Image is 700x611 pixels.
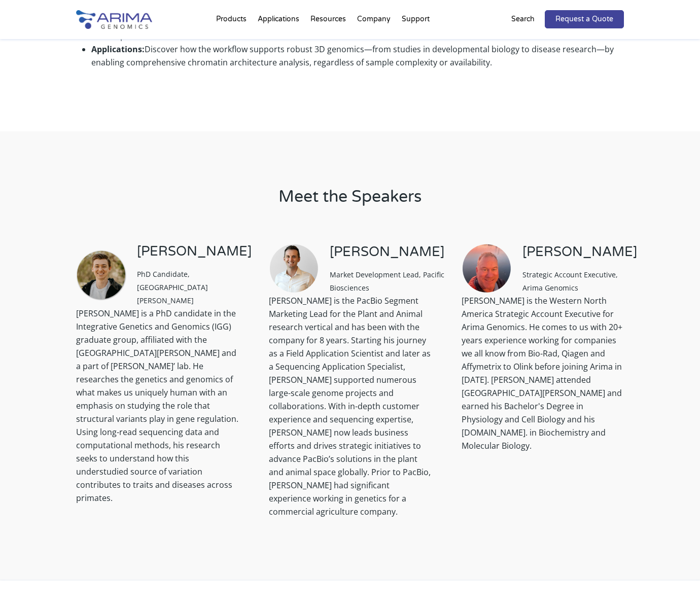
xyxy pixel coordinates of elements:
span: Strategic Account Executive, Arima Genomics [522,270,618,293]
h3: [PERSON_NAME] [522,244,637,268]
img: Webinar-Photos-2025-2.png [76,250,127,301]
h3: [PERSON_NAME] [330,244,444,268]
p: [PERSON_NAME] is a PhD candidate in the Integrative Genetics and Genomics (IGG) graduate group, a... [76,307,238,513]
strong: Applications: [91,44,145,55]
img: Webinar-Photos-2025.png [269,243,320,294]
p: [PERSON_NAME] is the PacBio Segment Marketing Lead for the Plant and Animal research vertical and... [269,294,431,526]
a: Request a Quote [545,10,624,28]
p: Discover how the workflow supports robust 3D genomics—from studies in developmental biology to di... [91,43,624,69]
img: Webinar-Photos-2025-1-1.png [462,243,512,294]
div: [PERSON_NAME] is the Western North America Strategic Account Executive for Arima Genomics. He com... [462,294,624,452]
span: Market Development Lead, Pacific Biosciences [330,270,444,293]
h2: Meet the Speakers [76,186,624,216]
h3: [PERSON_NAME] [137,243,252,267]
span: PhD Candidate, [GEOGRAPHIC_DATA][PERSON_NAME] [137,269,208,305]
img: Arima-Genomics-logo [76,10,152,29]
p: Search [511,13,535,26]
